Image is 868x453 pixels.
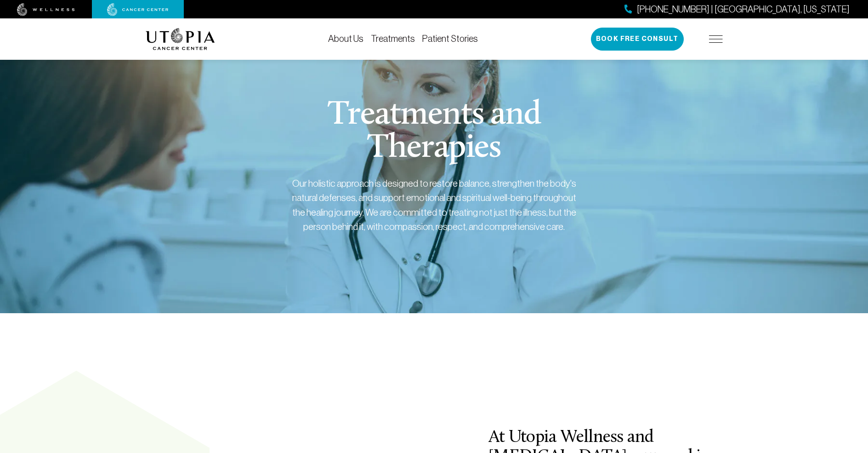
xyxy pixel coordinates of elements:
[591,28,684,51] button: Book Free Consult
[17,3,75,16] img: wellness
[258,99,610,165] h1: Treatments and Therapies
[624,3,850,16] a: [PHONE_NUMBER] | [GEOGRAPHIC_DATA], [US_STATE]
[107,3,169,16] img: cancer center
[328,34,363,44] a: About Us
[422,34,478,44] a: Patient Stories
[637,3,850,16] span: [PHONE_NUMBER] | [GEOGRAPHIC_DATA], [US_STATE]
[371,34,415,44] a: Treatments
[709,35,723,43] img: icon-hamburger
[292,176,577,234] div: Our holistic approach is designed to restore balance, strengthen the body's natural defenses, and...
[146,28,215,50] img: logo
